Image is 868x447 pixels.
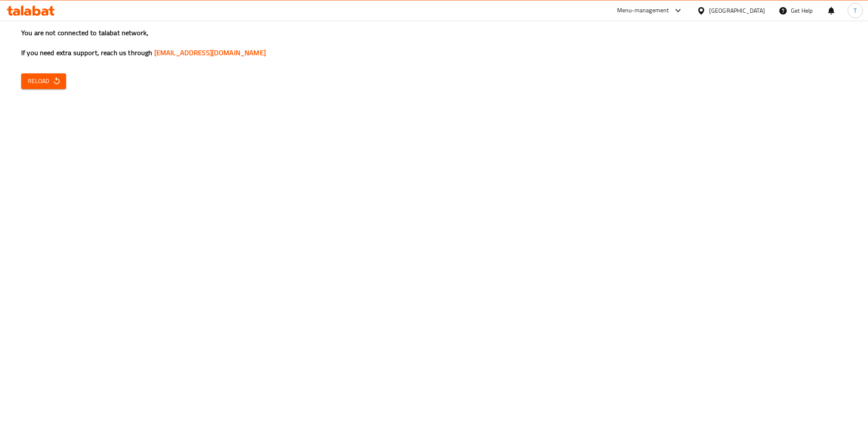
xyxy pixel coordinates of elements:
[854,6,857,15] span: T
[617,6,669,16] div: Menu-management
[28,76,59,87] span: Reload
[154,46,266,59] a: [EMAIL_ADDRESS][DOMAIN_NAME]
[709,6,765,15] div: [GEOGRAPHIC_DATA]
[21,73,66,89] button: Reload
[21,28,847,58] h3: You are not connected to talabat network, If you need extra support, reach us through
